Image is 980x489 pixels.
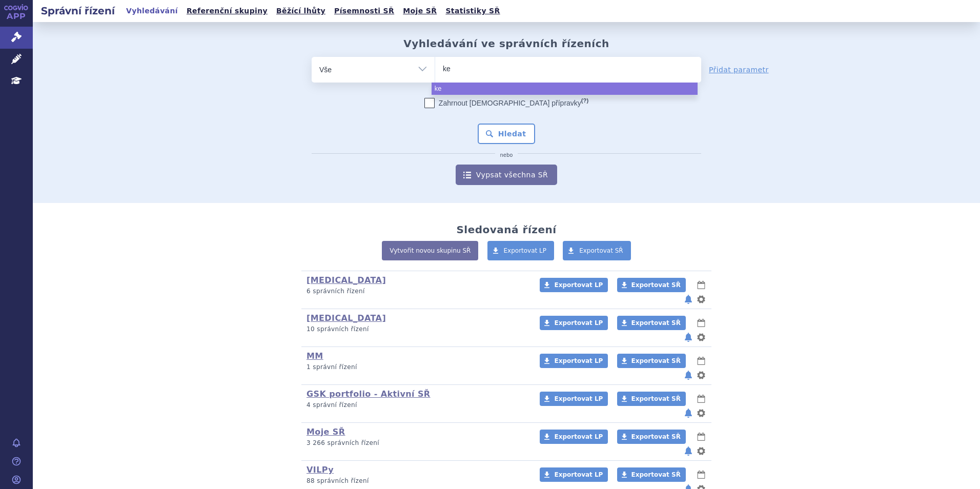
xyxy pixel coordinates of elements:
a: Exportovat LP [540,392,608,406]
a: Referenční skupiny [183,4,271,18]
span: Exportovat SŘ [631,433,681,440]
a: Písemnosti SŘ [331,4,397,18]
a: [MEDICAL_DATA] [307,275,386,285]
a: GSK portfolio - Aktivní SŘ [307,389,431,399]
p: 3 266 správních řízení [307,439,526,447]
button: nastavení [696,369,706,381]
button: notifikace [683,331,693,343]
span: Exportovat SŘ [631,319,681,327]
a: Moje SŘ [400,4,440,18]
p: 6 správních řízení [307,287,526,296]
a: Exportovat LP [487,241,555,260]
p: 1 správní řízení [307,363,526,372]
button: lhůty [696,431,706,443]
span: Exportovat LP [554,395,603,402]
button: notifikace [683,407,693,419]
span: Exportovat LP [554,433,603,440]
a: Běžící lhůty [273,4,329,18]
a: Exportovat SŘ [617,316,686,330]
span: Exportovat LP [504,247,547,254]
a: Exportovat SŘ [617,467,686,482]
a: MM [307,351,323,361]
button: notifikace [683,369,693,381]
a: Exportovat LP [540,354,608,368]
a: Exportovat LP [540,316,608,330]
a: Exportovat LP [540,430,608,444]
a: Exportovat SŘ [617,278,686,292]
label: Zahrnout [DEMOGRAPHIC_DATA] přípravky [424,98,588,108]
button: lhůty [696,317,706,329]
button: notifikace [683,293,693,305]
p: 4 správní řízení [307,401,526,410]
a: Statistiky SŘ [442,4,503,18]
a: Exportovat SŘ [617,392,686,406]
span: Exportovat LP [554,319,603,327]
a: Vyhledávání [123,4,181,18]
a: Vypsat všechna SŘ [456,165,557,185]
i: nebo [495,152,518,158]
button: nastavení [696,445,706,457]
p: 88 správních řízení [307,477,526,485]
h2: Správní řízení [33,4,123,18]
button: lhůty [696,393,706,405]
a: Exportovat SŘ [617,354,686,368]
a: Exportovat LP [540,467,608,482]
h2: Sledovaná řízení [456,223,556,236]
a: [MEDICAL_DATA] [307,313,386,323]
span: Exportovat LP [554,471,603,478]
span: Exportovat SŘ [631,357,681,364]
a: VILPy [307,465,334,475]
a: Exportovat SŘ [617,430,686,444]
a: Vytvořit novou skupinu SŘ [382,241,478,260]
span: Exportovat LP [554,281,603,289]
span: Exportovat LP [554,357,603,364]
button: nastavení [696,331,706,343]
li: ke [432,83,698,95]
button: notifikace [683,445,693,457]
span: Exportovat SŘ [579,247,623,254]
a: Přidat parametr [709,65,769,75]
button: Hledat [478,124,536,144]
span: Exportovat SŘ [631,471,681,478]
button: lhůty [696,355,706,367]
button: lhůty [696,468,706,481]
span: Exportovat SŘ [631,395,681,402]
abbr: (?) [581,97,588,104]
h2: Vyhledávání ve správních řízeních [403,37,609,50]
a: Exportovat LP [540,278,608,292]
a: Moje SŘ [307,427,345,437]
button: nastavení [696,293,706,305]
span: Exportovat SŘ [631,281,681,289]
button: lhůty [696,279,706,291]
button: nastavení [696,407,706,419]
a: Exportovat SŘ [563,241,631,260]
p: 10 správních řízení [307,325,526,334]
